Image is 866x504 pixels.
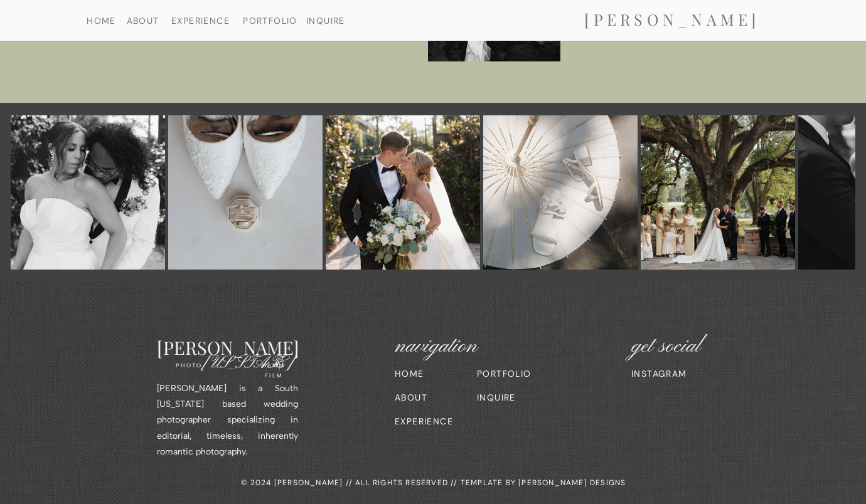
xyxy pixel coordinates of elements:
[395,393,444,401] a: ABOUT
[176,360,200,367] h3: PHOTO
[395,417,475,425] a: EXPERIENCE
[168,16,233,24] a: EXPERIENCE
[200,354,255,374] h3: [US_STATE]
[395,333,511,358] h3: navigation
[395,369,437,377] a: HOME
[546,10,798,31] a: [PERSON_NAME]
[477,393,535,401] a: INQUIRE
[106,1,292,10] a: Get on my travel schedule ⟶
[483,115,638,270] img: BrowningWedding_HPF-8_websize
[99,338,357,369] h2: [PERSON_NAME]
[238,16,302,24] a: PORTFOLIO
[168,115,323,270] img: Leanna&Romeo_HPF-61
[477,369,557,377] a: PORTFOLIO
[255,360,293,367] h3: 35mm FILM
[631,369,705,377] a: INSTAGRAM
[302,16,349,24] a: INQUIRE
[11,115,165,270] img: Leanna&Romeo_HPF-225
[110,16,175,24] a: ABOUT
[83,476,783,487] a: © 2024 [PERSON_NAME] // ALL RIGHTS RESERVED // TEMPLATE BY [PERSON_NAME] DESIGNS
[157,381,298,444] p: [PERSON_NAME] is a South [US_STATE] based wedding photographer specializing in editorial, timeles...
[631,333,715,358] h3: get social
[326,115,480,270] img: StrykerWedding_HPF-439_websize
[641,115,795,270] img: BrowningWedding_HPF-557_websize
[69,16,134,24] a: HOME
